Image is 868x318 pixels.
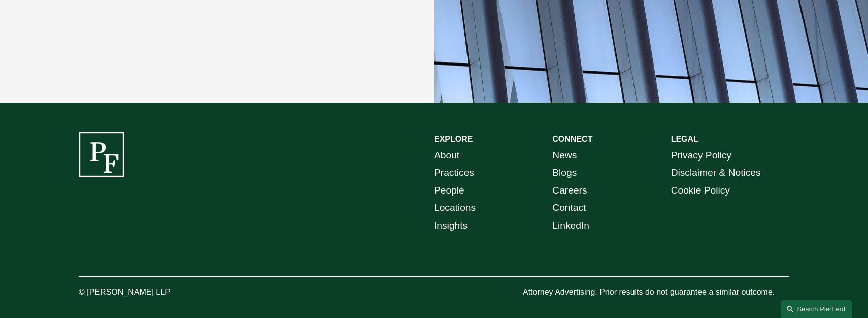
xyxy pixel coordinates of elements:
strong: LEGAL [671,135,698,143]
p: Attorney Advertising. Prior results do not guarantee a similar outcome. [523,285,789,300]
a: Privacy Policy [671,147,731,165]
strong: CONNECT [552,135,592,143]
a: About [434,147,459,165]
a: Contact [552,199,586,217]
a: Cookie Policy [671,182,730,200]
p: © [PERSON_NAME] LLP [79,285,227,300]
a: News [552,147,577,165]
a: LinkedIn [552,217,589,235]
a: Insights [434,217,468,235]
a: People [434,182,464,200]
a: Locations [434,199,476,217]
a: Blogs [552,164,577,182]
a: Search this site [781,300,852,318]
a: Practices [434,164,474,182]
a: Careers [552,182,587,200]
strong: EXPLORE [434,135,473,143]
a: Disclaimer & Notices [671,164,761,182]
